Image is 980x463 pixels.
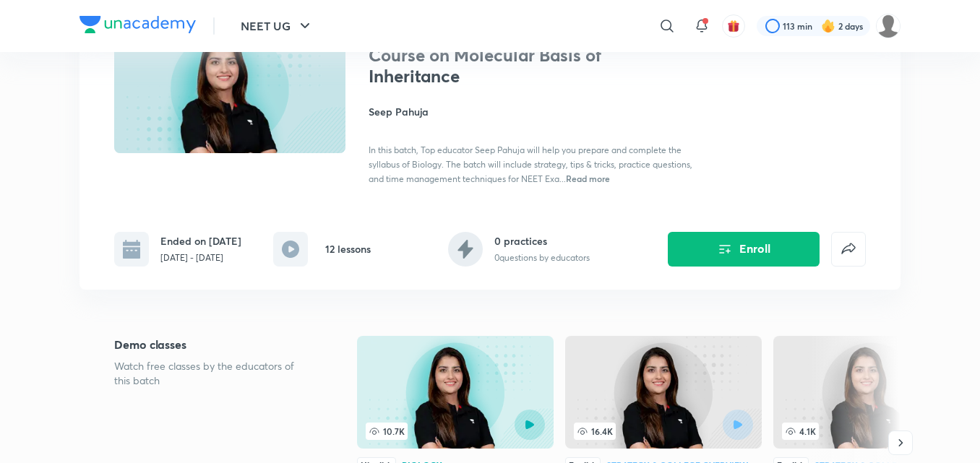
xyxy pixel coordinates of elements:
[369,104,692,119] h4: Seep Pahuja
[79,16,196,37] a: Company Logo
[160,251,241,264] p: [DATE] - [DATE]
[668,232,820,267] button: Enroll
[494,233,590,248] h6: 0 practices
[821,19,835,33] img: streak
[112,22,348,155] img: Thumbnail
[876,14,901,38] img: Tarmanjot Singh
[232,12,322,40] button: NEET UG
[574,423,616,440] span: 16.4K
[79,16,196,33] img: Company Logo
[369,144,692,184] span: In this batch, Top educator Seep Pahuja will help you prepare and complete the syllabus of Biolog...
[494,251,590,264] p: 0 questions by educators
[727,20,740,33] img: avatar
[114,359,311,388] p: Watch free classes by the educators of this batch
[566,173,610,184] span: Read more
[114,336,311,353] h5: Demo classes
[160,233,241,248] h6: Ended on [DATE]
[782,423,819,440] span: 4.1K
[366,423,408,440] span: 10.7K
[722,14,745,38] button: avatar
[369,45,605,87] h1: Course on Molecular Basis of Inheritance
[831,232,866,267] button: false
[325,241,371,256] h6: 12 lessons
